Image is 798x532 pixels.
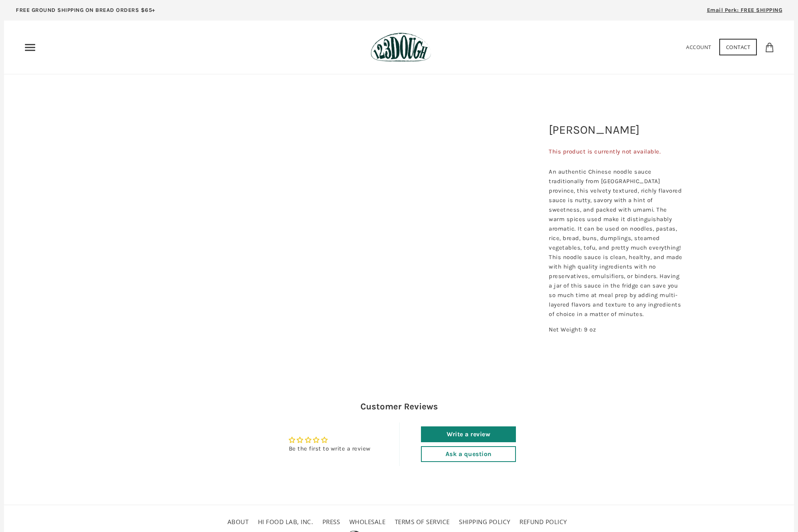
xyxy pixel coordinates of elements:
[4,4,167,21] a: FREE GROUND SHIPPING ON BREAD ORDERS $65+
[519,518,567,526] a: Refund policy
[421,426,516,442] a: Write a review
[289,435,371,445] div: Average rating is 0.00 stars
[371,32,431,62] img: 123Dough Bakery
[686,44,711,51] a: Account
[44,114,517,351] a: Dan Dan Sauce
[16,6,155,15] p: FREE GROUND SHIPPING ON BREAD ORDERS $65+
[227,518,249,526] a: About
[226,515,573,529] ul: Secondary
[719,39,757,55] a: Contact
[24,41,36,54] nav: Primary
[322,518,340,526] a: Press
[421,446,516,462] a: Ask a question
[695,4,794,21] a: Email Perk: FREE SHIPPING
[459,518,510,526] a: Shipping Policy
[543,117,689,142] h1: [PERSON_NAME]
[707,7,783,13] span: Email Perk: FREE SHIPPING
[168,400,630,413] h2: Customer Reviews
[395,518,450,526] a: Terms of service
[549,325,683,334] p: Net Weight: 9 oz
[349,518,386,526] a: Wholesale
[549,144,683,159] div: This product is currently not available.
[289,445,371,453] div: Be the first to write a review
[258,518,313,526] a: HI FOOD LAB, INC.
[549,167,683,319] p: An authentic Chinese noodle sauce traditionally from [GEOGRAPHIC_DATA] province, this velvety tex...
